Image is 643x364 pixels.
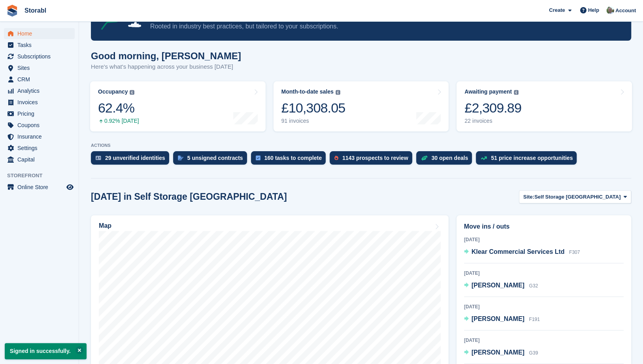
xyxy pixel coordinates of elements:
span: Storefront [7,172,79,180]
div: 160 tasks to complete [264,155,322,161]
p: ACTIONS [91,143,631,148]
div: 29 unverified identities [105,155,165,161]
span: Insurance [17,131,65,142]
p: Rooted in industry best practices, but tailored to your subscriptions. [150,22,562,31]
a: 30 open deals [416,151,476,169]
img: icon-info-grey-7440780725fd019a000dd9b08b2336e03edf1995a4989e88bcd33f0948082b44.svg [514,90,519,95]
div: Awaiting payment [464,88,512,95]
div: Occupancy [98,88,128,95]
h2: [DATE] in Self Storage [GEOGRAPHIC_DATA] [91,191,287,202]
div: 30 open deals [432,155,468,161]
img: Peter Moxon [606,6,614,14]
a: Month-to-date sales £10,308.05 91 invoices [273,81,449,131]
span: Tasks [17,39,65,51]
a: 1143 prospects to review [330,151,416,169]
span: Coupons [17,120,65,131]
span: Account [615,7,636,15]
span: Settings [17,143,65,154]
img: task-75834270c22a3079a89374b754ae025e5fb1db73e45f91037f5363f120a921f8.svg [256,156,260,160]
span: F191 [529,317,539,322]
a: menu [4,28,75,39]
span: Create [549,6,565,14]
p: Here's what's happening across your business [DATE] [91,62,241,71]
div: [DATE] [464,303,624,310]
img: verify_identity-adf6edd0f0f0b5bbfe63781bf79b02c33cf7c696d77639b501bdc392416b5a36.svg [96,156,101,160]
img: icon-info-grey-7440780725fd019a000dd9b08b2336e03edf1995a4989e88bcd33f0948082b44.svg [130,90,134,95]
a: 5 unsigned contracts [173,151,251,169]
img: price_increase_opportunities-93ffe204e8149a01c8c9dc8f82e8f89637d9d84a8eef4429ea346261dce0b2c0.svg [481,156,487,160]
span: Site: [523,193,534,201]
span: Help [588,6,599,14]
h2: Move ins / outs [464,222,624,231]
a: Occupancy 62.4% 0.92% [DATE] [90,81,266,131]
div: [DATE] [464,236,624,243]
a: menu [4,120,75,131]
a: menu [4,62,75,73]
div: 62.4% [98,100,139,116]
div: 22 invoices [464,118,521,124]
a: Awaiting payment £2,309.89 22 invoices [456,81,632,131]
button: Site: Self Storage [GEOGRAPHIC_DATA] [519,190,631,203]
img: contract_signature_icon-13c848040528278c33f63329250d36e43548de30e8caae1d1a13099fd9432cc5.svg [178,156,183,160]
span: Online Store [17,182,65,193]
a: Klear Commercial Services Ltd F307 [464,247,580,257]
span: Analytics [17,85,65,96]
img: prospect-51fa495bee0391a8d652442698ab0144808aea92771e9ea1ae160a38d050c398.svg [334,156,338,160]
div: [DATE] [464,270,624,277]
a: menu [4,154,75,165]
div: Month-to-date sales [281,88,334,95]
a: menu [4,39,75,51]
div: £10,308.05 [281,100,345,116]
span: Capital [17,154,65,165]
img: deal-1b604bf984904fb50ccaf53a9ad4b4a5d6e5aea283cecdc64d6e3604feb123c2.svg [421,155,428,161]
a: menu [4,108,75,119]
span: F307 [569,250,580,255]
a: menu [4,74,75,85]
a: [PERSON_NAME] G32 [464,281,538,291]
span: Self Storage [GEOGRAPHIC_DATA] [534,193,620,201]
a: [PERSON_NAME] F191 [464,314,540,325]
h2: Map [99,222,111,229]
a: [PERSON_NAME] G39 [464,348,538,358]
a: 51 price increase opportunities [476,151,581,169]
span: Pricing [17,108,65,119]
div: [DATE] [464,337,624,344]
span: [PERSON_NAME] [471,282,524,289]
span: Subscriptions [17,51,65,62]
a: Preview store [65,182,75,192]
span: Home [17,28,65,39]
a: menu [4,182,75,193]
div: 5 unsigned contracts [187,155,243,161]
div: 51 price increase opportunities [491,155,573,161]
span: Sites [17,62,65,73]
img: icon-info-grey-7440780725fd019a000dd9b08b2336e03edf1995a4989e88bcd33f0948082b44.svg [336,90,340,95]
a: 29 unverified identities [91,151,173,169]
span: Klear Commercial Services Ltd [471,248,565,255]
a: menu [4,131,75,142]
a: menu [4,85,75,96]
div: 0.92% [DATE] [98,118,139,124]
a: Storabl [21,4,49,17]
div: £2,309.89 [464,100,521,116]
a: menu [4,97,75,108]
span: G39 [529,350,538,356]
a: menu [4,143,75,154]
p: Signed in successfully. [5,343,87,359]
a: menu [4,51,75,62]
div: 91 invoices [281,118,345,124]
img: stora-icon-8386f47178a22dfd0bd8f6a31ec36ba5ce8667c1dd55bd0f319d3a0aa187defe.svg [6,5,18,17]
span: CRM [17,74,65,85]
div: 1143 prospects to review [342,155,408,161]
h1: Good morning, [PERSON_NAME] [91,51,241,61]
span: [PERSON_NAME] [471,349,524,356]
span: [PERSON_NAME] [471,315,524,322]
span: G32 [529,283,538,289]
a: 160 tasks to complete [251,151,330,169]
span: Invoices [17,97,65,108]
